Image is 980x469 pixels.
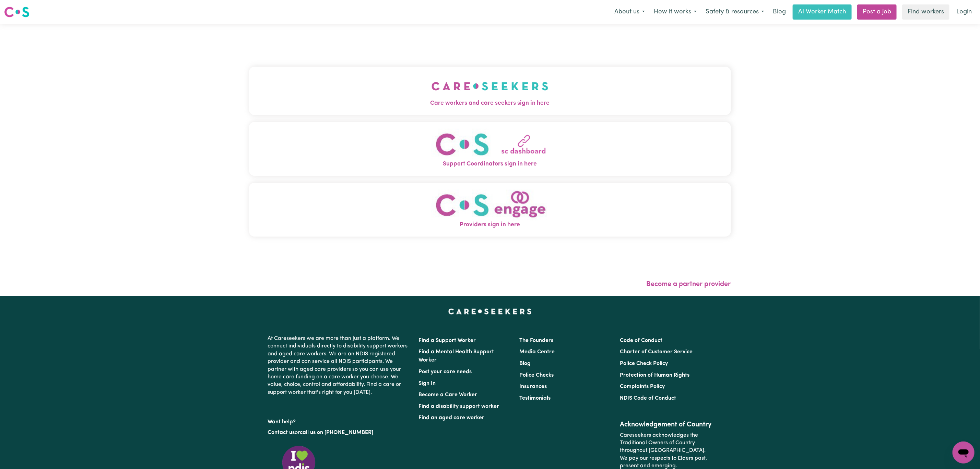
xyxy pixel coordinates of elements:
[519,384,547,389] a: Insurances
[519,373,554,378] a: Police Checks
[419,369,472,375] a: Post your care needs
[647,281,731,288] a: Become a partner provider
[519,361,531,366] a: Blog
[952,4,976,20] a: Login
[249,183,731,237] button: Providers sign in here
[419,381,436,386] a: Sign In
[268,415,411,426] p: Want help?
[249,160,731,169] span: Support Coordinators sign in here
[620,421,712,429] h2: Acknowledgement of Country
[701,5,769,19] button: Safety & resources
[620,349,693,355] a: Charter of Customer Service
[419,404,499,409] a: Find a disability support worker
[249,99,731,108] span: Care workers and care seekers sign in here
[419,338,476,343] a: Find a Support Worker
[268,426,411,439] p: or
[649,5,701,19] button: How it works
[902,4,949,20] a: Find workers
[419,415,485,421] a: Find an aged care worker
[519,338,553,343] a: The Founders
[4,6,29,18] img: Careseekers logo
[419,392,477,398] a: Become a Care Worker
[268,430,295,435] a: Contact us
[953,442,975,464] iframe: Button to launch messaging window, conversation in progress
[793,4,852,20] a: AI Worker Match
[419,349,494,363] a: Find a Mental Health Support Worker
[620,373,689,378] a: Protection of Human Rights
[300,430,374,435] a: call us on [PHONE_NUMBER]
[268,332,411,399] p: At Careseekers we are more than just a platform. We connect individuals directly to disability su...
[857,4,897,20] a: Post a job
[249,67,731,115] button: Care workers and care seekers sign in here
[620,396,676,401] a: NDIS Code of Conduct
[448,309,532,314] a: Careseekers home page
[620,384,665,389] a: Complaints Policy
[519,396,551,401] a: Testimonials
[4,4,29,20] a: Careseekers logo
[620,338,662,343] a: Code of Conduct
[610,5,649,19] button: About us
[769,4,790,20] a: Blog
[249,220,731,229] span: Providers sign in here
[249,122,731,176] button: Support Coordinators sign in here
[519,349,555,355] a: Media Centre
[620,361,668,366] a: Police Check Policy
